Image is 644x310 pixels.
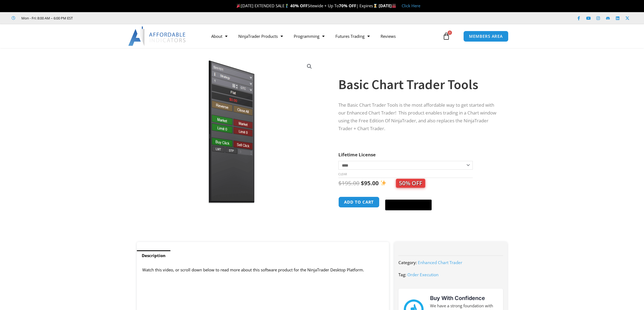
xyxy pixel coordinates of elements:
a: View full-screen image gallery [305,62,314,71]
img: LogoAI | Affordable Indicators – NinjaTrader [128,26,186,46]
span: [DATE] EXTENDED SALE Sitewide + Up To | Expires [235,3,379,8]
span: 50% OFF [396,179,425,188]
a: MEMBERS AREA [463,31,508,42]
strong: [DATE] [379,3,396,8]
nav: Menu [206,30,441,42]
span: MEMBERS AREA [469,34,503,38]
p: Watch this video, or scroll down below to read more about this software product for the NinjaTrad... [142,266,384,274]
h1: Basic Chart Trader Tools [338,75,496,94]
h3: Buy With Confidence [430,294,498,302]
a: Programming [288,30,330,42]
a: Futures Trading [330,30,375,42]
span: Mon - Fri: 8:00 AM – 6:00 PM EST [20,15,73,21]
a: Enhanced Chart Trader [418,260,462,265]
img: Basic Chart Trader Tools - CL 2 Minute | Affordable Indicators – NinjaTrader [318,58,492,179]
img: 🏭 [392,4,396,8]
a: Click Here [402,3,420,8]
span: Category: [398,260,417,265]
img: 🎉 [237,4,241,8]
img: 🏌️‍♂️ [285,4,289,8]
strong: 40% OFF [290,3,308,8]
p: The Basic Chart Trader Tools is the most affordable way to get started with our Enhanced Chart Tr... [338,101,496,133]
a: NinjaTrader Products [233,30,288,42]
strong: 70% OFF [339,3,356,8]
img: BasicTools | Affordable Indicators – NinjaTrader [144,58,318,207]
span: Tag: [398,272,406,277]
a: 0 [434,28,458,44]
button: Add to cart [338,197,379,208]
a: About [206,30,233,42]
label: Lifetime License [338,151,376,158]
a: Reviews [375,30,401,42]
a: Order Execution [407,272,438,277]
img: ⌛ [373,4,377,8]
iframe: Customer reviews powered by Trustpilot [80,15,161,21]
bdi: 195.00 [338,179,359,187]
span: 0 [448,31,452,35]
iframe: Secure express checkout frame [384,196,433,196]
span: $ [361,179,364,187]
bdi: 95.00 [361,179,379,187]
span: $ [338,179,342,187]
a: Description [137,250,170,261]
a: Clear options [338,172,347,176]
button: Buy with GPay [385,200,432,210]
img: ✨ [381,180,386,186]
